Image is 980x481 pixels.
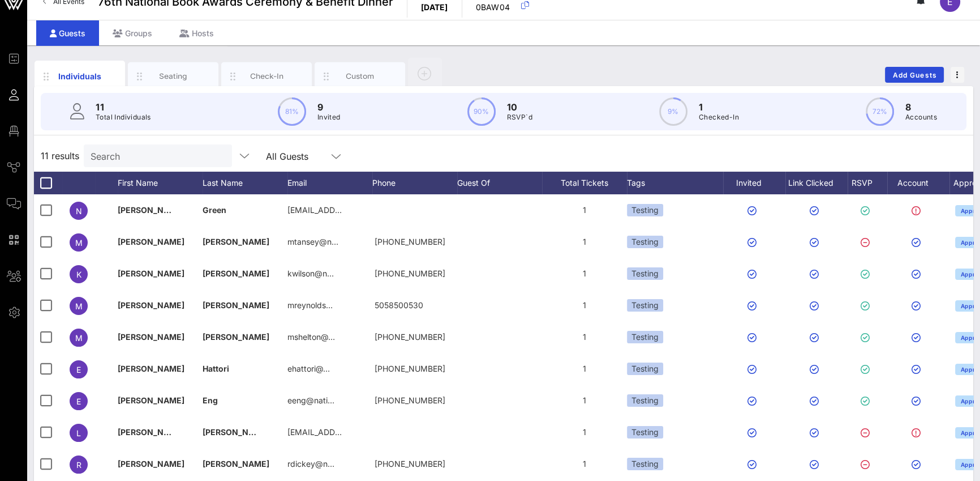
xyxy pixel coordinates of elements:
[848,172,887,194] div: RSVP
[905,100,937,114] p: 8
[118,237,184,246] span: [PERSON_NAME]
[76,460,81,470] span: R
[76,397,81,406] span: E
[96,112,151,123] p: Total Individuals
[118,172,203,194] div: First Name
[242,71,292,82] div: Check-In
[887,172,949,194] div: Account
[55,70,105,82] div: Individuals
[542,353,627,385] div: 1
[335,71,385,82] div: Custom
[287,353,330,385] p: ehattori@…
[542,226,627,258] div: 1
[542,290,627,321] div: 1
[118,395,184,405] span: [PERSON_NAME]
[287,448,334,480] p: rdickey@n…
[542,194,627,226] div: 1
[203,459,269,469] span: [PERSON_NAME]
[892,71,937,79] span: Add Guests
[118,364,184,373] span: [PERSON_NAME]
[148,71,199,82] div: Seating
[203,364,229,373] span: Hattori
[76,270,81,279] span: K
[118,427,184,437] span: [PERSON_NAME]
[203,172,287,194] div: Last Name
[372,172,457,194] div: Phone
[287,321,335,353] p: mshelton@…
[905,112,937,123] p: Accounts
[287,290,333,321] p: mreynolds…
[627,363,663,375] div: Testing
[476,2,515,13] p: 0BAW04
[75,301,83,311] span: M
[41,149,79,163] span: 11 results
[317,112,341,123] p: Invited
[885,67,944,83] button: Add Guests
[375,269,445,278] span: +16467626311
[266,151,308,161] div: All Guests
[203,395,218,405] span: Eng
[118,459,184,469] span: [PERSON_NAME]
[317,100,341,114] p: 9
[118,332,184,342] span: [PERSON_NAME]
[287,226,338,258] p: mtansey@n…
[627,394,663,407] div: Testing
[96,100,151,114] p: 11
[118,300,184,310] span: [PERSON_NAME]
[627,458,663,470] div: Testing
[627,236,663,248] div: Testing
[203,332,269,342] span: [PERSON_NAME]
[627,331,663,343] div: Testing
[627,426,663,439] div: Testing
[785,172,848,194] div: Link Clicked
[287,258,334,290] p: kwilson@n…
[287,385,334,416] p: eeng@nati…
[287,205,424,215] span: [EMAIL_ADDRESS][DOMAIN_NAME]
[287,427,424,437] span: [EMAIL_ADDRESS][DOMAIN_NAME]
[36,20,99,46] div: Guests
[118,205,184,215] span: [PERSON_NAME]
[627,267,663,280] div: Testing
[542,258,627,290] div: 1
[627,204,663,216] div: Testing
[375,395,445,405] span: +19096416180
[375,237,445,246] span: +16464799676
[699,112,739,123] p: Checked-In
[99,20,166,46] div: Groups
[287,172,372,194] div: Email
[75,238,83,248] span: M
[542,172,627,194] div: Total Tickets
[507,100,532,114] p: 10
[75,333,83,343] span: M
[699,100,739,114] p: 1
[76,428,81,438] span: L
[166,20,227,46] div: Hosts
[375,364,445,373] span: +16319422569
[375,300,423,310] span: 5058500530
[457,172,542,194] div: Guest Of
[627,299,663,312] div: Testing
[542,385,627,416] div: 1
[76,206,82,216] span: N
[203,300,269,310] span: [PERSON_NAME]
[375,459,445,469] span: +15134047489
[421,2,448,13] p: [DATE]
[627,172,723,194] div: Tags
[542,321,627,353] div: 1
[542,448,627,480] div: 1
[76,365,81,374] span: E
[203,237,269,246] span: [PERSON_NAME]
[542,416,627,448] div: 1
[723,172,785,194] div: Invited
[259,144,350,167] div: All Guests
[203,205,226,215] span: Green
[203,269,269,278] span: [PERSON_NAME]
[118,269,184,278] span: [PERSON_NAME]
[203,427,269,437] span: [PERSON_NAME]
[375,332,445,342] span: +13107731004
[507,112,532,123] p: RSVP`d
